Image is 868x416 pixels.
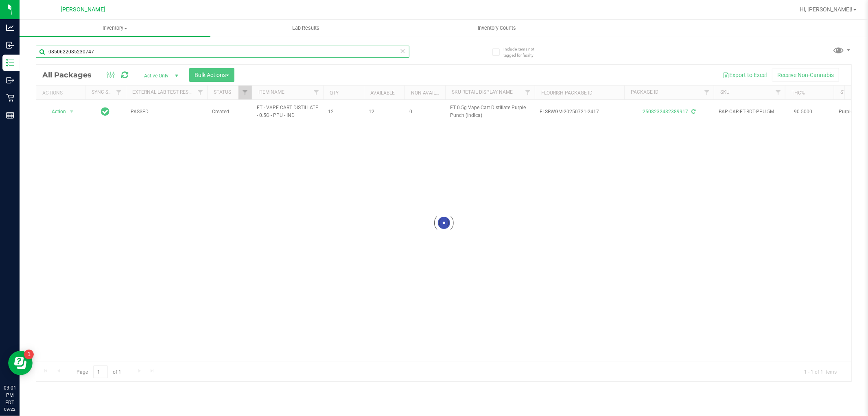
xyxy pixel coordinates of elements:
span: [PERSON_NAME] [61,6,105,13]
p: 03:01 PM EDT [4,384,16,406]
inline-svg: Retail [6,94,14,102]
span: Include items not tagged for facility [503,46,544,58]
a: Lab Results [210,20,401,37]
span: Clear [400,46,406,56]
iframe: Resource center [8,351,33,375]
a: Inventory [20,20,210,37]
p: 09/22 [4,406,16,412]
span: Lab Results [281,24,330,32]
inline-svg: Reports [6,111,14,119]
inline-svg: Analytics [6,24,14,32]
span: Hi, [PERSON_NAME]! [800,6,853,13]
inline-svg: Inventory [6,59,14,67]
inline-svg: Outbound [6,76,14,84]
inline-svg: Inbound [6,41,14,49]
a: Inventory Counts [401,20,592,37]
span: Inventory [20,24,210,32]
iframe: Resource center unread badge [24,350,34,359]
input: Search Package ID, Item Name, SKU, Lot or Part Number... [36,46,409,58]
span: Inventory Counts [467,24,527,32]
